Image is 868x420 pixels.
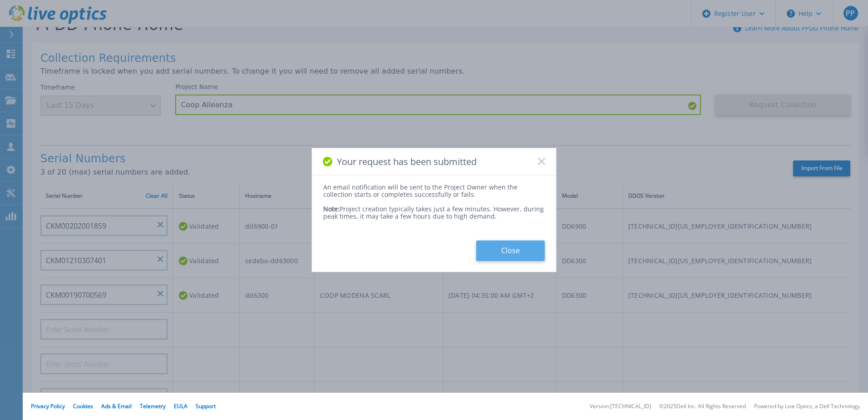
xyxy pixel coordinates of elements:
[337,156,477,167] span: Your request has been submitted
[73,402,93,410] a: Cookies
[323,184,545,198] div: An email notification will be sent to the Project Owner when the collection starts or completes s...
[590,404,651,410] li: Version: [TECHNICAL_ID]
[323,198,545,220] div: Project creation typically takes just a few minutes. However, during peak times, it may take a fe...
[659,404,746,410] li: © 2025 Dell Inc. All Rights Reserved
[140,402,166,410] a: Telemetry
[754,404,860,410] li: Powered by Live Optics, a Dell Technology
[476,240,545,261] button: Close
[174,402,187,410] a: EULA
[101,402,132,410] a: Ads & Email
[196,402,216,410] a: Support
[323,205,340,213] span: Note:
[31,402,65,410] a: Privacy Policy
